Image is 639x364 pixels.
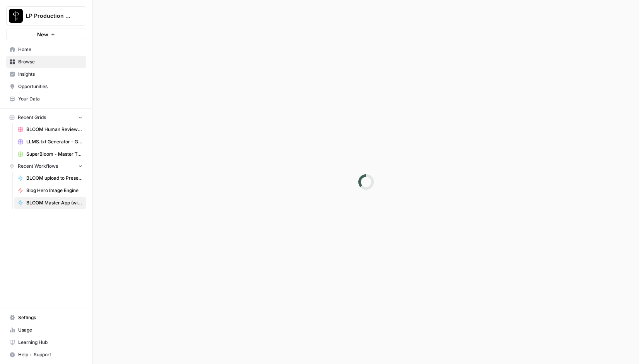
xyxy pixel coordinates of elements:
[14,148,86,160] a: SuperBloom - Master Topic List
[6,6,86,26] button: Workspace: LP Production Workloads
[26,12,73,20] span: LP Production Workloads
[18,46,83,53] span: Home
[18,327,83,333] span: Usage
[26,187,83,194] span: Blog Hero Image Engine
[6,349,86,361] button: Help + Support
[26,199,83,206] span: BLOOM Master App (with human review)
[18,114,46,121] span: Recent Grids
[14,172,86,184] a: BLOOM upload to Presence (after Human Review)
[6,68,86,80] a: Insights
[18,351,83,358] span: Help + Support
[6,336,86,349] a: Learning Hub
[18,314,83,321] span: Settings
[14,197,86,209] a: BLOOM Master App (with human review)
[9,9,23,23] img: LP Production Workloads Logo
[26,126,83,133] span: BLOOM Human Review (ver2)
[37,31,48,38] span: New
[6,43,86,56] a: Home
[6,160,86,172] button: Recent Workflows
[6,112,86,123] button: Recent Grids
[6,93,86,105] a: Your Data
[14,123,86,136] a: BLOOM Human Review (ver2)
[18,83,83,90] span: Opportunities
[18,163,58,170] span: Recent Workflows
[6,324,86,336] a: Usage
[26,175,83,182] span: BLOOM upload to Presence (after Human Review)
[26,151,83,158] span: SuperBloom - Master Topic List
[14,136,86,148] a: LLMS.txt Generator - Grid
[18,71,83,78] span: Insights
[6,311,86,324] a: Settings
[18,58,83,65] span: Browse
[6,56,86,68] a: Browse
[18,339,83,346] span: Learning Hub
[18,95,83,102] span: Your Data
[6,80,86,93] a: Opportunities
[26,138,83,145] span: LLMS.txt Generator - Grid
[6,29,86,40] button: New
[14,184,86,197] a: Blog Hero Image Engine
